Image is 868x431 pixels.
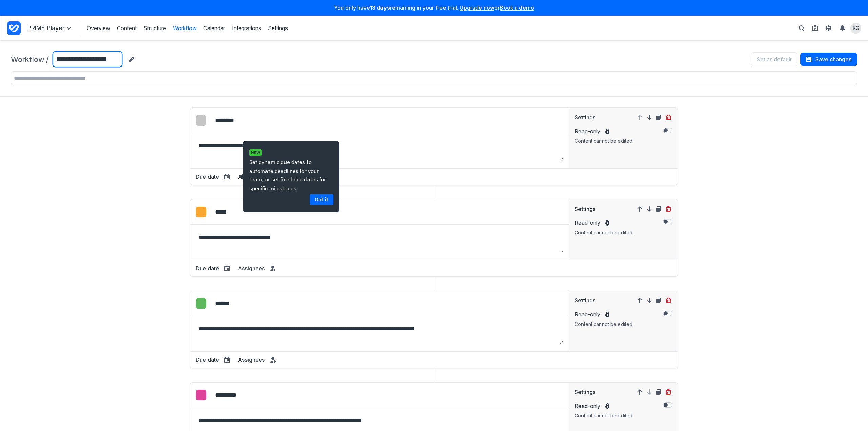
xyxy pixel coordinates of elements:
[11,17,95,52] p: Set dynamic due dates to automate deadlines for your team, or set fixed due dates for specific mi...
[655,296,663,305] button: Duplicate step
[117,24,137,32] a: Content
[460,4,494,11] a: Upgrade now
[196,356,219,364] h3: Due date
[196,390,206,400] summary: Edit colour
[823,23,834,34] button: View People & Groups
[575,230,633,236] div: Content cannot be edited.
[143,24,166,32] a: Structure
[196,115,206,126] summary: Edit colour
[810,23,821,34] button: View set up guide
[664,296,672,305] button: Delete step
[196,207,206,217] summary: Edit colour
[27,24,73,33] summary: PRIME Player
[575,402,633,410] label: Read-only
[636,296,644,305] button: Move step up
[575,205,595,213] h3: Settings
[11,8,24,15] h5: New
[655,113,663,121] button: Duplicate step
[575,296,595,305] h3: Settings
[575,138,633,144] div: Content cannot be edited.
[72,53,95,64] a: Got it
[575,321,633,327] div: Content cannot be edited.
[575,413,633,419] div: Content cannot be edited.
[655,388,663,396] button: Duplicate step
[196,173,219,181] h3: Due date
[575,113,595,122] h3: Settings
[645,296,653,305] button: Move step down
[636,388,644,396] button: Move step up
[853,25,859,31] span: KG
[664,388,672,396] button: Delete step
[645,205,653,213] button: Move step down
[370,4,390,11] strong: 13 days
[664,113,672,121] button: Delete step
[11,55,44,64] a: Workflow
[796,23,807,34] button: Toggle search bar
[4,4,864,12] p: You only have remaining in your free trial. or
[87,24,110,32] a: Overview
[655,205,663,213] button: Duplicate step
[575,388,595,396] h3: Settings
[232,24,261,32] a: Integrations
[645,113,653,121] button: Move step down
[196,298,206,309] summary: Edit colour
[203,24,225,32] a: Calendar
[268,24,288,32] a: Settings
[575,310,633,318] label: Read-only
[850,23,861,34] summary: View profile menu
[238,356,265,364] h3: Assignees
[575,127,633,135] label: Read-only
[173,24,197,32] a: Workflow
[238,264,265,272] h3: Assignees
[837,23,850,34] summary: View Notifications
[664,205,672,213] button: Delete step
[7,20,21,36] a: Project Dashboard
[636,205,644,213] button: Move step up
[575,219,633,227] label: Read-only
[800,53,857,66] button: Save changes
[196,264,219,272] h3: Due date
[500,4,534,11] a: Book a demo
